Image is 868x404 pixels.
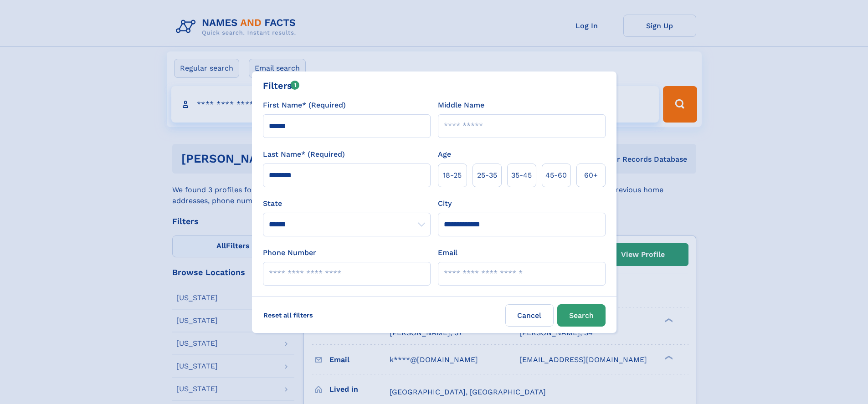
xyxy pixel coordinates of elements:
label: Middle Name [438,100,484,111]
span: 35‑45 [511,170,532,181]
label: Email [438,247,457,258]
span: 60+ [584,170,598,181]
span: 45‑60 [545,170,567,181]
label: Last Name* (Required) [263,149,345,160]
span: 25‑35 [477,170,497,181]
label: Reset all filters [257,304,319,326]
span: 18‑25 [443,170,462,181]
label: Age [438,149,451,160]
label: City [438,198,452,209]
label: Cancel [505,304,554,327]
label: State [263,198,431,209]
button: Search [557,304,606,327]
div: Filters [263,79,300,92]
label: First Name* (Required) [263,100,346,111]
label: Phone Number [263,247,316,258]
